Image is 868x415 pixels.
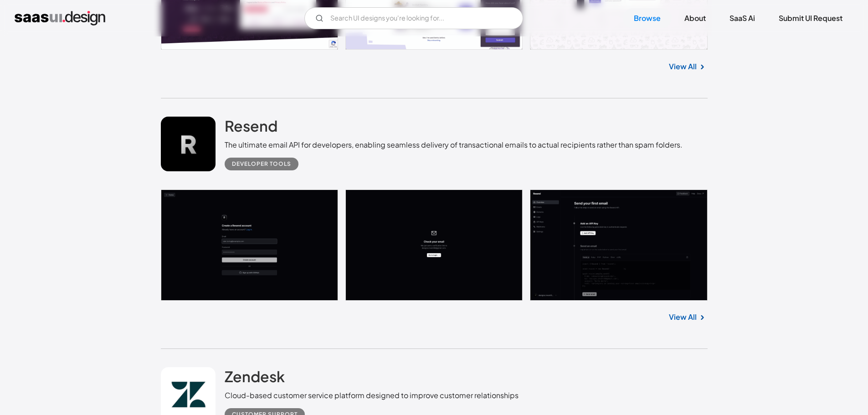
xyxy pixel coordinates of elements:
[225,117,277,135] h2: Resend
[623,8,672,28] a: Browse
[225,390,519,401] div: Cloud-based customer service platform designed to improve customer relationships
[669,61,697,72] a: View All
[768,8,853,28] a: Submit UI Request
[232,159,291,169] div: Developer tools
[15,11,105,26] a: home
[304,7,523,29] form: Email Form
[225,139,683,150] div: The ultimate email API for developers, enabling seamless delivery of transactional emails to actu...
[669,312,697,323] a: View All
[225,117,277,139] a: Resend
[304,7,523,29] input: Search UI designs you're looking for...
[673,8,717,28] a: About
[225,367,285,390] a: Zendesk
[225,367,285,385] h2: Zendesk
[719,8,766,28] a: SaaS Ai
